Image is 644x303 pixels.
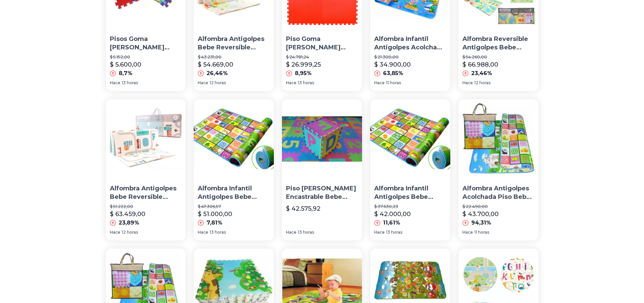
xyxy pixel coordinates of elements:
p: $ 66.988,00 [462,60,498,69]
a: Alfombra Antigolpes Bebe Reversible Rainbow 200x180 1cm XpeAlfombra Antigolpes Bebe Reversible Ra... [106,99,186,240]
p: 8,7% [119,69,133,77]
p: $ 21.300,00 [374,54,446,60]
span: 11 horas [474,230,489,235]
img: Alfombra Infantil Antigolpes Bebe Oferta Fiesta150cm X 180cm [370,99,450,179]
p: Pisos Goma [PERSON_NAME] Antigolpes 50x50 10mm Colores Bebe [110,35,182,52]
p: $ 63.459,00 [110,209,145,219]
p: 23,46% [471,69,492,77]
p: Piso Goma [PERSON_NAME] Alfombra Antigolpes Encastrable X4 Piezas [286,35,358,52]
p: 8,95% [295,69,312,77]
p: 94,31% [471,219,491,227]
a: Alfombra Infantil Antigolpes Bebe Oferta Fiesta150cm X 180cmAlfombra Infantil Antigolpes Bebe Ofe... [370,99,450,240]
p: $ 26.999,25 [286,60,321,69]
span: Hace [286,230,296,235]
span: Hace [198,230,208,235]
span: Hace [110,80,120,86]
span: 13 horas [386,230,402,235]
a: Alfombra Infantil Antigolpes Bebe Oferta Fiesta180cm X 200cmAlfombra Infantil Antigolpes Bebe Ofe... [194,99,274,240]
p: $ 22.490,00 [462,204,534,209]
p: $ 43.700,00 [462,209,499,219]
span: 13 horas [122,80,138,86]
p: $ 42.575,92 [286,204,320,213]
p: Alfombra Antigolpes Bebe Reversible Rainbow 200x180 1cm Xpe [110,184,182,201]
p: $ 5.152,00 [110,54,182,60]
p: $ 37.630,23 [374,204,446,209]
p: 26,46% [207,69,228,77]
p: Alfombra Infantil Antigolpes Bebe Oferta Fiesta150cm X 180cm [374,184,446,201]
img: Alfombra Antigolpes Acolchada Piso Bebes Premiun Enrollable [458,99,539,179]
p: $ 51.000,00 [198,209,232,219]
p: $ 51.222,00 [110,204,182,209]
p: $ 47.306,57 [198,204,270,209]
img: Alfombra Antigolpes Bebe Reversible Rainbow 200x180 1cm Xpe [106,99,186,179]
p: $ 34.900,00 [374,60,411,69]
span: 13 horas [298,230,314,235]
span: 12 horas [474,80,491,86]
p: $ 42.000,00 [374,209,411,219]
img: Piso Alfombra Goma Eva Encastrable Bebe Antigolpes 30piezas [282,99,362,179]
p: Alfombra Antigolpes Bebe Reversible Rainbow 160x180 1cm Xpe [198,35,270,52]
span: 13 horas [298,80,314,86]
span: Hace [110,230,120,235]
a: Piso Alfombra Goma Eva Encastrable Bebe Antigolpes 30piezasPiso [PERSON_NAME] Encastrable Bebe An... [282,99,362,240]
p: $ 24.781,24 [286,54,358,60]
p: 11,61% [383,219,400,227]
span: Hace [374,80,385,86]
p: 7,81% [207,219,222,227]
span: Hace [198,80,208,86]
span: Hace [374,230,385,235]
p: Alfombra Antigolpes Acolchada Piso Bebes Premiun Enrollable [462,184,534,201]
span: Hace [286,80,296,86]
img: Alfombra Infantil Antigolpes Bebe Oferta Fiesta180cm X 200cm [194,99,274,179]
p: $ 54.669,00 [198,60,233,69]
span: 11 horas [386,80,401,86]
p: Alfombra Infantil Antigolpes Acolchada Piso Bebes Nene Nena [374,35,446,52]
p: 63,85% [383,69,403,77]
span: 13 horas [210,230,226,235]
p: Piso [PERSON_NAME] Encastrable Bebe Antigolpes 30piezas [286,184,358,201]
span: 12 horas [122,230,138,235]
span: 12 horas [210,80,226,86]
a: Alfombra Antigolpes Acolchada Piso Bebes Premiun Enrollable Alfombra Antigolpes Acolchada Piso Be... [458,99,539,240]
span: Hace [462,80,473,86]
p: $ 54.260,00 [462,54,534,60]
p: $ 43.231,00 [198,54,270,60]
p: 23,89% [119,219,139,227]
span: Hace [462,230,473,235]
p: Alfombra Infantil Antigolpes Bebe Oferta Fiesta180cm X 200cm [198,184,270,201]
p: $ 5.600,00 [110,60,141,69]
p: Alfombra Reversible Antigolpes Bebe Rainbow 160x180 1cm Xpe [462,35,534,52]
